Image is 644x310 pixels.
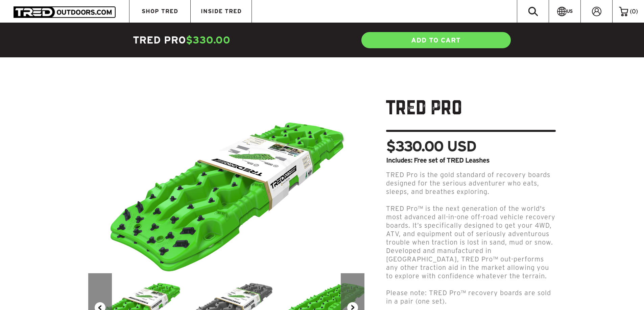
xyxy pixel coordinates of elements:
img: TRED_Pro_ISO-Green_700x.png [108,97,345,273]
h4: TRED Pro [133,33,322,47]
span: SHOP TRED [142,8,178,14]
div: Includes: Free set of TRED Leashes [386,157,556,164]
span: $330.00 USD [386,139,476,153]
img: TRED Outdoors America [14,6,116,18]
p: TRED Pro is the gold standard of recovery boards designed for the serious adventurer who eats, sl... [386,171,556,196]
h1: TRED Pro [386,97,556,132]
span: INSIDE TRED [201,8,242,14]
span: TRED Pro™ is the next generation of the world's most advanced all-in-one off-road vehicle recover... [386,205,555,280]
span: ( ) [630,8,638,15]
img: cart-icon [619,7,628,16]
a: ADD TO CART [361,31,511,49]
span: $330.00 [186,34,231,46]
span: Please note: TRED Pro™ recovery boards are sold in a pair (one set). [386,289,551,305]
span: 0 [632,8,636,15]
